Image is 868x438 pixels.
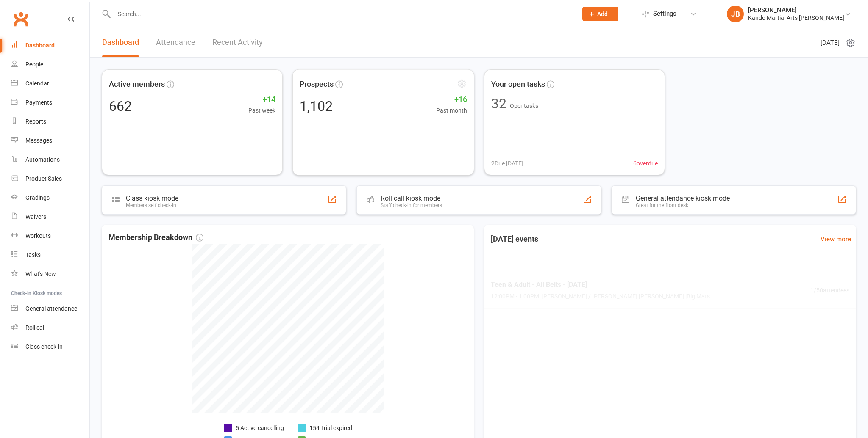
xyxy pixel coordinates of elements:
[11,93,89,112] a: Payments
[491,292,710,301] span: 12:00PM - 1:00PM | [PERSON_NAME] / [PERSON_NAME] [PERSON_NAME] | Big Mats
[25,118,46,125] div: Reports
[25,324,45,331] div: Roll call
[491,159,523,168] span: 2 Due [DATE]
[11,131,89,150] a: Messages
[11,74,89,93] a: Calendar
[212,28,263,57] a: Recent Activity
[11,207,89,226] a: Waivers
[25,251,41,258] div: Tasks
[126,194,178,202] div: Class kiosk mode
[109,99,132,113] div: 662
[491,78,545,91] span: Your open tasks
[11,55,89,74] a: People
[108,231,203,244] span: Membership Breakdown
[11,245,89,264] a: Tasks
[25,42,55,49] div: Dashboard
[25,270,56,277] div: What's New
[436,94,467,106] span: +16
[126,202,178,208] div: Members self check-in
[11,318,89,337] a: Roll call
[300,78,334,90] span: Prospects
[633,159,658,168] span: 6 overdue
[25,305,77,312] div: General attendance
[381,202,442,208] div: Staff check-in for members
[748,14,844,22] div: Kando Martial Arts [PERSON_NAME]
[484,231,545,247] h3: [DATE] events
[156,28,195,57] a: Attendance
[10,8,31,30] a: Clubworx
[636,194,730,202] div: General attendance kiosk mode
[25,343,63,350] div: Class check-in
[810,286,849,295] span: 1 / 50 attendees
[11,337,89,356] a: Class kiosk mode
[109,78,165,91] span: Active members
[653,4,676,23] span: Settings
[491,279,710,290] span: Teen & Adult - All Belts - [DATE]
[224,423,284,432] li: 5 Active cancelling
[25,175,62,182] div: Product Sales
[636,202,730,208] div: Great for the front desk
[300,99,333,113] div: 1,102
[25,194,50,201] div: Gradings
[491,97,506,110] div: 32
[11,188,89,207] a: Gradings
[111,8,571,20] input: Search...
[25,137,52,144] div: Messages
[510,102,538,109] span: Open tasks
[298,423,352,432] li: 154 Trial expired
[821,234,851,244] a: View more
[11,299,89,318] a: General attendance kiosk mode
[727,6,744,22] div: JB
[25,61,43,68] div: People
[821,38,840,48] span: [DATE]
[248,94,275,106] span: +14
[11,112,89,131] a: Reports
[597,11,608,17] span: Add
[748,6,844,14] div: [PERSON_NAME]
[436,106,467,116] span: Past month
[248,106,275,115] span: Past week
[11,150,89,169] a: Automations
[25,213,46,220] div: Waivers
[582,7,618,21] button: Add
[25,99,52,106] div: Payments
[381,194,442,202] div: Roll call kiosk mode
[11,169,89,188] a: Product Sales
[11,226,89,245] a: Workouts
[25,80,49,87] div: Calendar
[25,232,51,239] div: Workouts
[102,28,139,57] a: Dashboard
[25,156,60,163] div: Automations
[11,264,89,284] a: What's New
[11,36,89,55] a: Dashboard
